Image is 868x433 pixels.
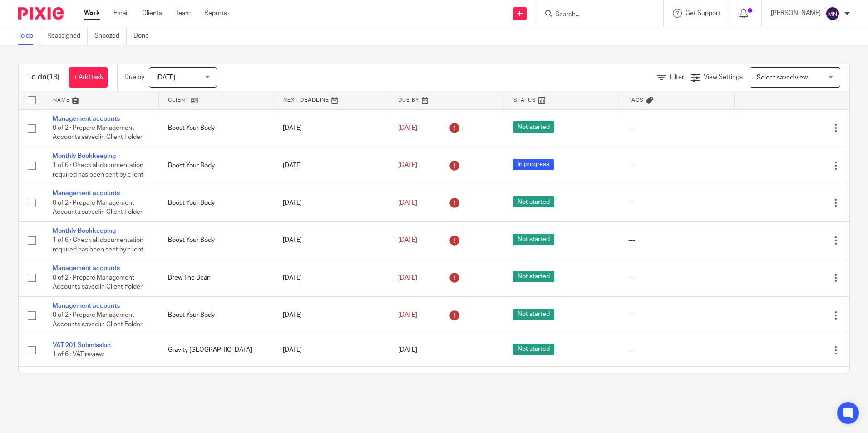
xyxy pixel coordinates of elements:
td: Boost Your Body [159,221,274,259]
a: Monthly Bookkeeping [53,153,116,159]
a: + Add task [69,67,108,88]
div: --- [628,273,725,282]
span: Not started [513,309,554,320]
span: [DATE] [398,275,417,281]
span: Not started [513,234,554,245]
img: Pixie [18,7,64,20]
span: [DATE] [398,237,417,243]
td: [DATE] [274,221,389,259]
span: Not started [513,271,554,282]
a: Email [113,9,128,18]
span: Get Support [686,10,720,16]
span: 0 of 2 · Prepare Management Accounts saved in Client Folder [53,200,143,216]
img: svg%3E [825,6,840,21]
a: Management accounts [53,190,120,197]
td: Boost Your Body [159,147,274,184]
span: [DATE] [398,125,417,131]
span: (13) [47,74,59,81]
div: --- [628,345,725,354]
td: Boost Your Body [159,184,274,221]
a: To do [18,27,40,45]
span: Select saved view [757,74,808,81]
td: [DATE] [274,109,389,147]
td: [DATE] [274,366,389,399]
span: Not started [513,196,554,207]
span: Tags [628,98,644,103]
a: Monthly Bookkeeping [53,228,116,234]
span: 0 of 2 · Prepare Management Accounts saved in Client Folder [53,125,143,141]
td: [DATE] [274,259,389,296]
a: Clients [142,9,162,18]
span: 0 of 2 · Prepare Management Accounts saved in Client Folder [53,275,143,290]
span: [DATE] [398,200,417,206]
span: [DATE] [398,162,417,169]
a: Reassigned [47,27,88,45]
td: [DATE] [274,296,389,334]
a: Snoozed [94,27,127,45]
a: Reports [204,9,227,18]
span: 0 of 2 · Prepare Management Accounts saved in Client Folder [53,312,143,328]
div: --- [628,123,725,133]
div: --- [628,236,725,245]
span: [DATE] [398,347,417,353]
a: Work [84,9,100,18]
a: Team [176,9,191,18]
a: Done [133,27,156,45]
span: [DATE] [398,312,417,318]
span: 1 of 6 · Check all documentation required has been sent by client [53,237,143,253]
p: Due by [124,73,144,82]
span: In progress [513,159,554,170]
td: [DATE] [274,184,389,221]
a: Management accounts [53,116,120,122]
td: Brew The Bean [159,259,274,296]
div: --- [628,198,725,207]
td: Boost Your Body [159,296,274,334]
td: Gravity [GEOGRAPHIC_DATA] [159,334,274,366]
span: Filter [670,74,684,80]
div: --- [628,310,725,320]
a: VAT 201 Submission [53,342,111,349]
span: [DATE] [156,74,175,81]
span: Not started [513,344,554,355]
p: [PERSON_NAME] [771,9,821,18]
h1: To do [28,73,59,82]
td: Swimmaster [159,366,274,399]
input: Search [554,11,636,19]
span: 1 of 6 · VAT review [53,352,104,358]
div: --- [628,161,725,170]
span: View Settings [704,74,743,80]
span: Not started [513,121,554,133]
td: [DATE] [274,334,389,366]
td: [DATE] [274,147,389,184]
span: 1 of 6 · Check all documentation required has been sent by client [53,162,143,178]
a: Management accounts [53,303,120,309]
a: Management accounts [53,265,120,271]
td: Boost Your Body [159,109,274,147]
